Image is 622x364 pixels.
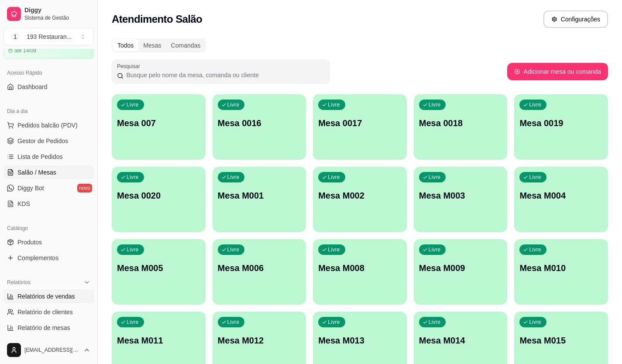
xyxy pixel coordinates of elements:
p: Livre [429,174,441,181]
p: Mesa M006 [218,262,301,274]
p: Mesa 007 [117,117,200,129]
p: Mesa M013 [318,334,402,347]
p: Mesa M004 [519,189,603,202]
a: Relatórios de vendas [3,289,94,303]
button: LivreMesa M008 [313,239,407,305]
div: Comandas [166,39,206,52]
button: LivreMesa M004 [514,167,608,232]
span: Sistema de Gestão [24,14,90,21]
p: Mesa 0019 [519,117,603,129]
div: Catálogo [3,221,94,235]
p: Mesa 0018 [419,117,502,129]
div: Acesso Rápido [3,66,94,80]
div: Todos [113,39,138,52]
button: Pedidos balcão (PDV) [3,118,94,132]
a: Salão / Mesas [3,165,94,179]
a: Gestor de Pedidos [3,134,94,148]
p: Livre [227,246,240,253]
div: Mesas [138,39,166,52]
h2: Atendimento Salão [112,12,202,26]
span: Relatório de mesas [17,323,70,332]
span: 1 [11,32,20,41]
span: Relatórios [7,279,31,286]
p: Mesa M015 [519,334,603,347]
span: Lista de Pedidos [17,152,63,161]
input: Pesquisar [124,71,325,79]
button: LivreMesa 0016 [213,94,306,160]
p: Mesa M011 [117,334,200,347]
button: LivreMesa M010 [514,239,608,305]
p: Mesa M014 [419,334,502,347]
button: LivreMesa M006 [213,239,306,305]
p: Mesa M009 [419,262,502,274]
span: Produtos [17,238,42,247]
p: Livre [529,319,541,326]
p: Mesa 0020 [117,189,200,202]
button: LivreMesa M002 [313,167,407,232]
span: Salão / Mesas [17,168,56,177]
p: Mesa M010 [519,262,603,274]
span: Dashboard [17,82,48,91]
button: LivreMesa M009 [414,239,508,305]
button: LivreMesa 0018 [414,94,508,160]
a: Lista de Pedidos [3,150,94,164]
p: Livre [227,319,240,326]
p: Mesa M002 [318,189,402,202]
p: Livre [529,174,541,181]
div: 193 Restauran ... [27,32,72,41]
a: Diggy Botnovo [3,181,94,195]
span: [EMAIL_ADDRESS][DOMAIN_NAME] [24,347,80,354]
a: KDS [3,197,94,211]
span: Relatório de clientes [17,308,73,316]
a: Dashboard [3,80,94,94]
article: até 14/09 [14,47,36,54]
span: Relatórios de vendas [17,292,75,301]
p: Livre [127,319,139,326]
p: Mesa 0017 [318,117,402,129]
button: LivreMesa M005 [112,239,206,305]
span: Complementos [17,254,58,262]
a: Complementos [3,251,94,265]
p: Mesa M005 [117,262,200,274]
p: Livre [429,101,441,108]
p: Livre [127,101,139,108]
button: LivreMesa 0019 [514,94,608,160]
p: Livre [227,174,240,181]
button: LivreMesa 0020 [112,167,206,232]
p: Livre [328,319,340,326]
p: Mesa M012 [218,334,301,347]
p: Livre [328,174,340,181]
span: Diggy Bot [17,184,44,192]
p: Livre [429,319,441,326]
button: Adicionar mesa ou comanda [507,63,608,80]
a: Relatório de clientes [3,305,94,319]
button: LivreMesa 007 [112,94,206,160]
p: Mesa M008 [318,262,402,274]
span: Gestor de Pedidos [17,137,68,145]
div: Dia a dia [3,104,94,118]
span: Diggy [24,7,90,14]
p: Livre [529,101,541,108]
button: LivreMesa M001 [213,167,306,232]
button: [EMAIL_ADDRESS][DOMAIN_NAME] [3,340,94,361]
p: Mesa M003 [419,189,502,202]
label: Pesquisar [117,62,143,70]
a: Produtos [3,235,94,249]
p: Mesa M001 [218,189,301,202]
p: Livre [227,101,240,108]
p: Livre [529,246,541,253]
a: Relatório de mesas [3,321,94,335]
span: KDS [17,199,30,208]
a: DiggySistema de Gestão [3,3,94,24]
button: Select a team [3,28,94,45]
button: Configurações [543,10,608,28]
p: Livre [127,246,139,253]
p: Livre [429,246,441,253]
span: Pedidos balcão (PDV) [17,121,78,130]
p: Livre [127,174,139,181]
button: LivreMesa M003 [414,167,508,232]
button: LivreMesa 0017 [313,94,407,160]
p: Mesa 0016 [218,117,301,129]
p: Livre [328,246,340,253]
p: Livre [328,101,340,108]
